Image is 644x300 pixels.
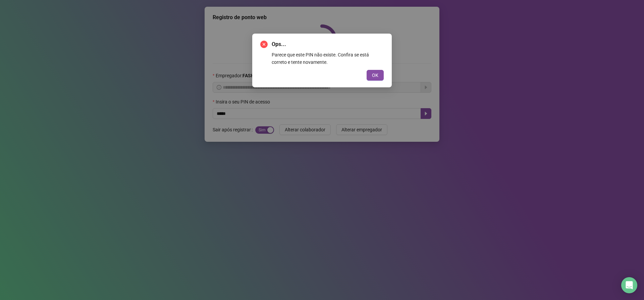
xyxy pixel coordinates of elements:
[367,70,384,81] button: OK
[272,40,384,48] span: Ops...
[621,277,637,293] div: Open Intercom Messenger
[260,41,268,48] span: close-circle
[372,72,378,79] span: OK
[272,51,384,66] div: Parece que este PIN não existe. Confira se está correto e tente novamente.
